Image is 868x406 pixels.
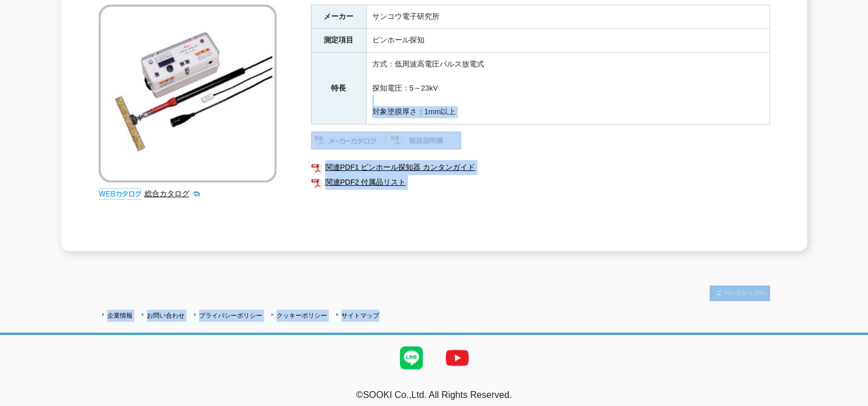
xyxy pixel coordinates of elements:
a: 関連PDF1 ピンホール探知器 カンタンガイド [311,160,770,175]
a: 企業情報 [107,312,133,319]
img: YouTube [434,335,480,381]
a: 関連PDF2 付属品リスト [311,175,770,190]
img: トップページへ [710,286,770,301]
td: ピンホール探知 [366,29,769,53]
td: 方式：低周波高電圧パルス放電式 探知電圧：5～23kV 対象塗膜厚さ：1mm以上 [366,53,769,124]
a: クッキーポリシー [277,312,327,319]
img: ピンホール探知器 TRC-110B（1mm以上） [99,5,277,182]
a: 取扱説明書 [386,139,461,147]
a: サイトマップ [341,312,379,319]
img: LINE [388,335,434,381]
a: メーカーカタログ [311,139,386,147]
img: webカタログ [99,188,142,200]
img: 取扱説明書 [386,131,461,150]
th: メーカー [311,5,366,29]
a: お問い合わせ [147,312,185,319]
a: 総合カタログ [145,189,201,198]
a: プライバシーポリシー [199,312,262,319]
td: サンコウ電子研究所 [366,5,769,29]
th: 測定項目 [311,29,366,53]
img: メーカーカタログ [311,131,386,150]
th: 特長 [311,53,366,124]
